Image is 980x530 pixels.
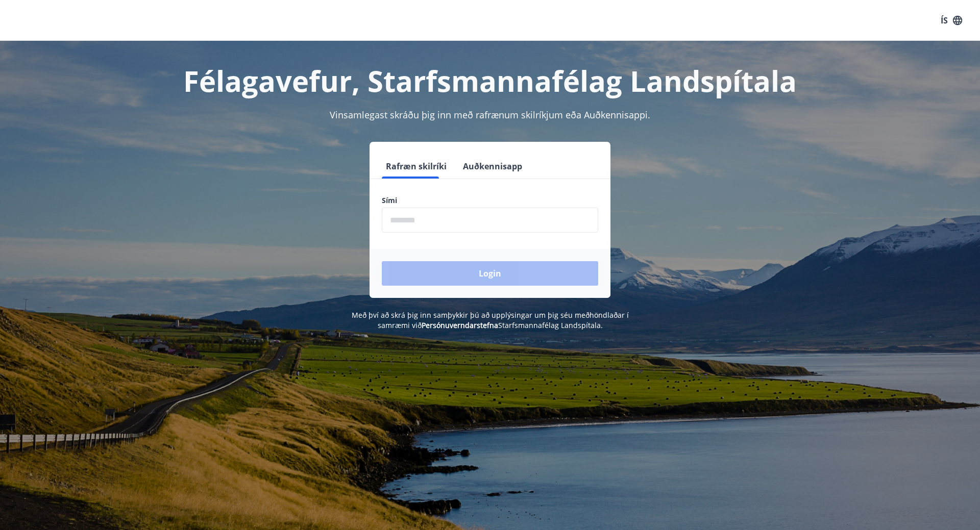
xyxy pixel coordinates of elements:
span: Vinsamlegast skráðu þig inn með rafrænum skilríkjum eða Auðkennisappi. [330,109,650,121]
span: Með því að skrá þig inn samþykkir þú að upplýsingar um þig séu meðhöndlaðar í samræmi við Starfsm... [352,310,629,330]
button: Rafræn skilríki [382,154,451,179]
h1: Félagavefur, Starfsmannafélag Landspítala [135,61,845,100]
button: Auðkennisapp [459,154,526,179]
label: Sími [382,195,598,206]
a: Persónuverndarstefna [422,320,498,330]
button: ÍS [935,11,968,30]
